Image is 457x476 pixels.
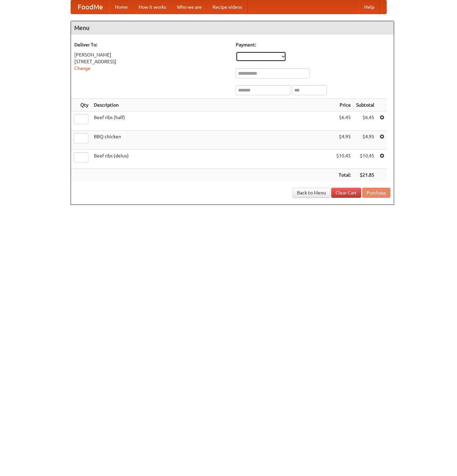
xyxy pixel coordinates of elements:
th: Qty [71,99,91,111]
div: [STREET_ADDRESS] [74,58,229,65]
td: Beef ribs (half) [91,111,334,131]
a: How it works [133,0,172,14]
td: $6.45 [334,111,353,131]
a: Change [74,66,90,71]
button: Purchase [362,188,390,198]
td: $4.95 [353,131,377,150]
th: Subtotal [353,99,377,111]
td: $4.95 [334,131,353,150]
h5: Payment: [236,41,390,48]
a: Help [359,0,380,14]
th: Price [334,99,353,111]
th: Total: [334,169,353,181]
th: $21.85 [353,169,377,181]
td: Beef ribs (delux) [91,150,334,169]
th: Description [91,99,334,111]
a: Clear Cart [331,188,361,198]
td: $10.45 [353,150,377,169]
td: $6.45 [353,111,377,131]
td: $10.45 [334,150,353,169]
a: Who we are [172,0,207,14]
a: Home [110,0,133,14]
h5: Deliver To: [74,41,229,48]
a: FoodMe [71,0,110,14]
div: [PERSON_NAME] [74,51,229,58]
a: Recipe videos [207,0,247,14]
a: Back to Menu [293,188,330,198]
h4: Menu [71,21,394,35]
td: BBQ chicken [91,131,334,150]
